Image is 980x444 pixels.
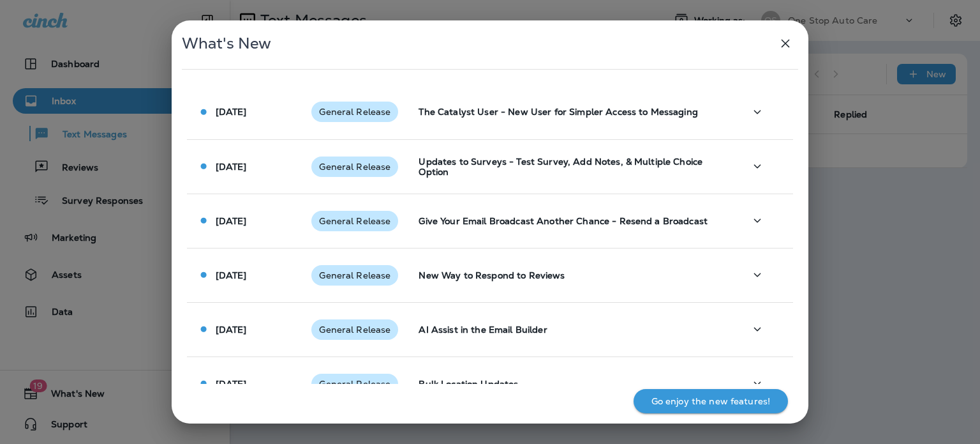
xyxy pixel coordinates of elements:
[182,34,271,53] span: What's New
[419,216,724,226] p: Give Your Email Broadcast Another Chance - Resend a Broadcast
[216,270,247,280] p: [DATE]
[311,162,398,172] span: General Release
[651,396,771,406] p: Go enjoy the new features!
[419,379,724,389] p: Bulk Location Updates
[419,270,724,280] p: New Way to Respond to Reviews
[419,107,724,117] p: The Catalyst User - New User for Simpler Access to Messaging
[311,216,398,226] span: General Release
[634,389,789,413] button: Go enjoy the new features!
[419,325,724,335] p: AI Assist in the Email Builder
[216,107,247,117] p: [DATE]
[311,270,398,280] span: General Release
[419,157,724,177] p: Updates to Surveys - Test Survey, Add Notes, & Multiple Choice Option
[216,162,247,172] p: [DATE]
[216,216,247,226] p: [DATE]
[311,325,398,335] span: General Release
[216,379,247,389] p: [DATE]
[216,325,247,335] p: [DATE]
[311,379,398,389] span: General Release
[311,107,398,117] span: General Release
